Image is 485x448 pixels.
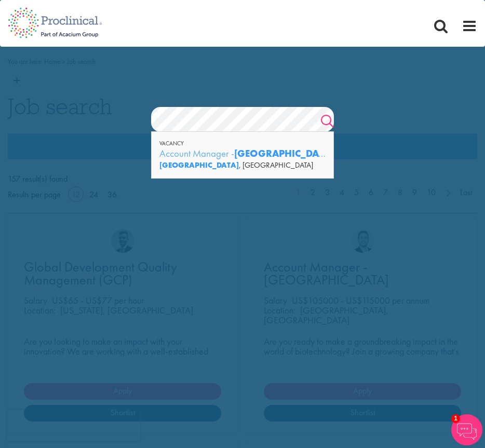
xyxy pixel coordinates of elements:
div: Vacancy [159,140,326,147]
strong: [GEOGRAPHIC_DATA] [234,147,332,160]
strong: [GEOGRAPHIC_DATA] [159,160,239,170]
img: Chatbot [451,414,482,445]
a: Job search submit button [321,112,334,133]
span: 1 [451,414,460,423]
div: Account Manager - [159,147,326,160]
div: , [GEOGRAPHIC_DATA] [159,160,326,170]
